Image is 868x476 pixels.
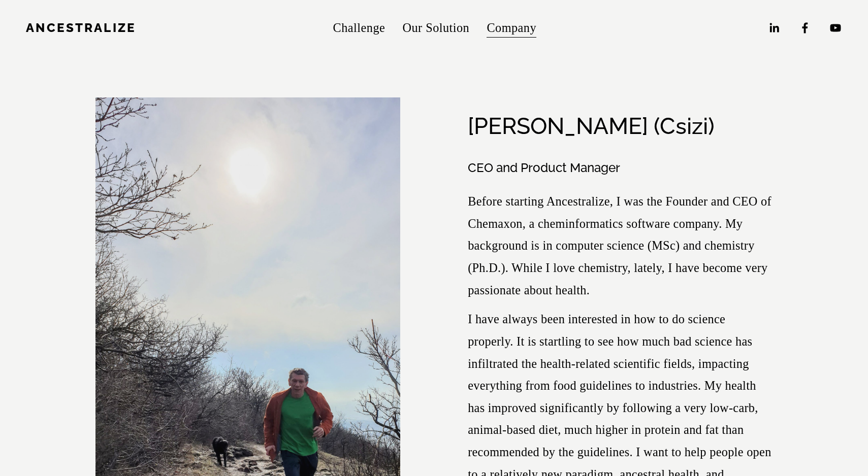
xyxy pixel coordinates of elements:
a: Challenge [333,16,385,41]
a: Ancestralize [26,20,136,35]
a: folder dropdown [487,16,536,41]
a: Facebook [798,21,812,35]
h3: CEO and Product Manager [468,159,773,176]
span: Company [487,17,536,39]
a: Our Solution [402,16,469,41]
a: LinkedIn [767,21,781,35]
a: YouTube [829,21,842,35]
p: Before starting Ancestralize, I was the Founder and CEO of Chemaxon, a cheminformatics software c... [468,190,773,301]
h2: [PERSON_NAME] (Csizi) [468,113,715,139]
